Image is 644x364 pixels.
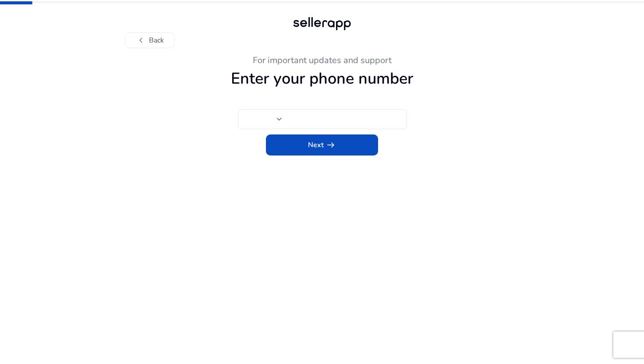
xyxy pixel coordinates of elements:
span: arrow_right_alt [326,140,336,150]
button: Nextarrow_right_alt [266,134,378,155]
span: chevron_left [136,35,146,46]
span: Next [308,140,336,150]
h1: Enter your phone number [81,69,563,88]
h3: For important updates and support [81,55,563,66]
button: chevron_leftBack [125,32,175,48]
